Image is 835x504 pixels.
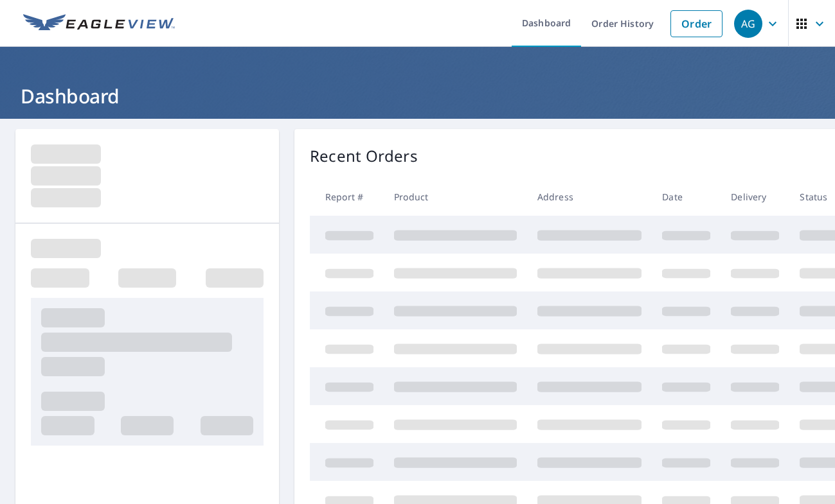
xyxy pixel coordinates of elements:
[527,178,652,216] th: Address
[15,83,820,109] h1: Dashboard
[23,14,175,33] img: EV Logo
[310,178,384,216] th: Report #
[734,10,762,38] div: AG
[652,178,721,216] th: Date
[310,144,418,168] p: Recent Orders
[384,178,527,216] th: Product
[670,10,723,37] a: Order
[721,178,789,216] th: Delivery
